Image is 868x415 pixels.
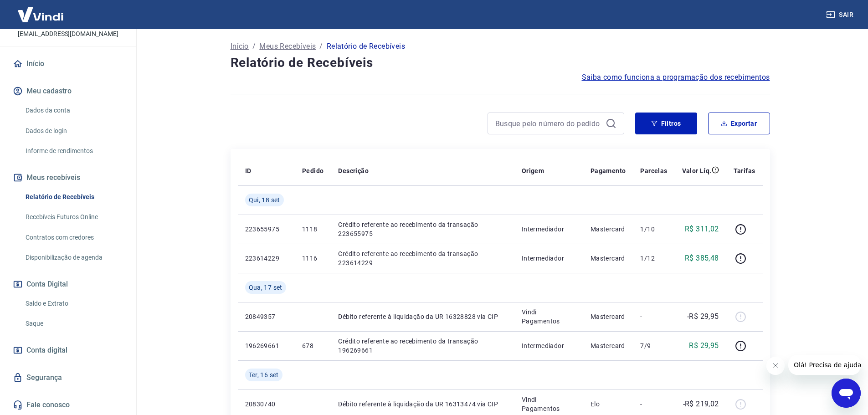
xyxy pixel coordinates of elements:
[832,379,861,408] iframe: Botão para abrir a janela de mensagens
[522,395,576,413] p: Vindi Pagamentos
[591,254,626,263] p: Mastercard
[734,166,755,175] p: Tarifas
[22,122,125,140] a: Dados de login
[231,41,249,52] a: Início
[327,41,405,52] p: Relatório de Recebíveis
[11,81,125,101] button: Meu cadastro
[249,283,282,292] span: Qua, 17 set
[788,355,861,375] iframe: Mensagem da empresa
[249,195,280,205] span: Qui, 18 set
[522,225,576,234] p: Intermediador
[683,399,719,410] p: -R$ 219,02
[685,253,719,264] p: R$ 385,48
[18,29,118,39] p: [EMAIL_ADDRESS][DOMAIN_NAME]
[302,225,324,234] p: 1118
[11,168,125,188] button: Meus recebíveis
[591,400,626,409] p: Elo
[689,340,719,351] p: R$ 29,95
[338,312,507,321] p: Débito referente à liquidação da UR 16328828 via CIP
[522,166,544,175] p: Origem
[302,341,324,350] p: 678
[245,312,288,321] p: 20849357
[5,6,77,14] span: Olá! Precisa de ajuda?
[640,166,667,175] p: Parcelas
[26,344,67,357] span: Conta digital
[522,254,576,263] p: Intermediador
[640,225,667,234] p: 1/10
[582,72,770,83] a: Saiba como funciona a programação dos recebimentos
[338,400,507,409] p: Débito referente à liquidação da UR 16313474 via CIP
[635,113,697,134] button: Filtros
[22,294,125,313] a: Saldo e Extrato
[640,312,667,321] p: -
[11,54,125,74] a: Início
[259,41,316,52] a: Meus Recebíveis
[682,166,712,175] p: Valor Líq.
[22,142,125,160] a: Informe de rendimentos
[22,188,125,206] a: Relatório de Recebíveis
[495,117,602,130] input: Busque pelo número do pedido
[591,341,626,350] p: Mastercard
[522,307,576,326] p: Vindi Pagamentos
[22,101,125,120] a: Dados da conta
[338,220,507,238] p: Crédito referente ao recebimento da transação 223655975
[302,166,324,175] p: Pedido
[685,224,719,235] p: R$ 311,02
[11,274,125,294] button: Conta Digital
[591,166,626,175] p: Pagamento
[338,249,507,267] p: Crédito referente ao recebimento da transação 223614229
[302,254,324,263] p: 1116
[687,311,719,322] p: -R$ 29,95
[640,400,667,409] p: -
[22,314,125,333] a: Saque
[245,400,288,409] p: 20830740
[245,225,288,234] p: 223655975
[338,337,507,355] p: Crédito referente ao recebimento da transação 196269661
[522,341,576,350] p: Intermediador
[245,166,252,175] p: ID
[22,208,125,226] a: Recebíveis Futuros Online
[708,113,770,134] button: Exportar
[11,368,125,388] a: Segurança
[338,166,369,175] p: Descrição
[591,312,626,321] p: Mastercard
[245,254,288,263] p: 223614229
[319,41,323,52] p: /
[249,370,279,379] span: Ter, 16 set
[640,254,667,263] p: 1/12
[11,0,70,28] img: Vindi
[11,395,125,415] a: Fale conosco
[252,41,256,52] p: /
[22,248,125,267] a: Disponibilização de agenda
[824,6,857,23] button: Sair
[11,340,125,360] a: Conta digital
[766,357,785,375] iframe: Fechar mensagem
[22,228,125,247] a: Contratos com credores
[591,225,626,234] p: Mastercard
[640,341,667,350] p: 7/9
[231,54,770,72] h4: Relatório de Recebíveis
[245,341,288,350] p: 196269661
